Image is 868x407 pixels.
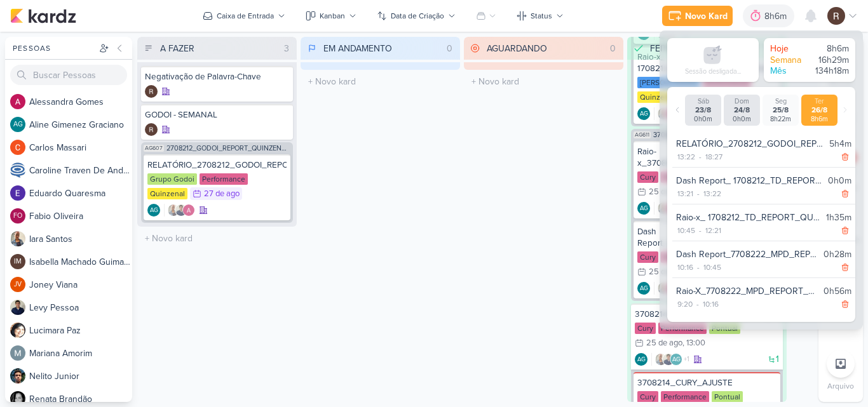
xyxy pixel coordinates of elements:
div: 3 [279,42,294,55]
div: Cury [637,391,658,403]
div: 0 [605,42,621,55]
div: Cury [635,323,656,334]
div: 26/8 [804,105,835,115]
div: Pontual [712,391,743,403]
div: A l e s s a n d r a G o m e s [29,95,132,109]
div: Mês [770,65,808,77]
div: Colaboradores: Iara Santos, Levy Pessoa, Alessandra Gomes [164,204,195,217]
div: 16h29m [811,55,849,66]
div: I s a b e l l a M a c h a d o G u i m a r ã e s [29,255,132,269]
div: GODOI - SEMANAL [145,109,289,121]
div: Quinzenal [147,188,187,199]
div: - [695,262,702,273]
div: Ter [804,97,835,105]
img: Rafael Dornelles [145,123,158,136]
img: Iara Santos [657,107,670,120]
img: Levy Pessoa [10,300,25,315]
div: Criador(a): Aline Gimenez Graciano [147,204,160,217]
div: 5h4m [829,137,851,150]
div: Isabella Machado Guimarães [10,254,25,269]
div: Pessoas [10,43,97,54]
div: Criador(a): Aline Gimenez Graciano [637,202,650,215]
div: 18:27 [704,151,724,163]
input: Buscar Pessoas [10,65,127,85]
div: Aline Gimenez Graciano [670,353,682,366]
div: Criador(a): Aline Gimenez Graciano [637,282,650,295]
div: 3708214_CURY_AJUSTE [637,377,776,389]
div: C a r o l i n e T r a v e n D e A n d r a d e [29,164,132,177]
div: Aline Gimenez Graciano [147,204,160,217]
div: Criador(a): Rafael Dornelles [145,123,158,136]
div: - [696,151,704,163]
div: 1h35m [826,211,851,224]
div: 25 de ago [649,188,685,196]
div: C a r l o s M a s s a r i [29,141,132,154]
div: Aline Gimenez Graciano [637,107,650,120]
p: IM [14,258,22,265]
div: 10:45 [676,225,696,236]
div: 0h28m [824,248,851,261]
div: 8h6m [804,115,835,123]
div: Raio-x_ 1708212_TD_REPORT_QUINZENAL_27.08 [676,211,821,224]
img: Rafael Dornelles [827,7,845,25]
div: 0h0m [828,174,851,187]
img: Nelito Junior [10,368,25,384]
div: Criador(a): Aline Gimenez Graciano [635,353,648,366]
div: Cury [637,171,658,183]
div: 8h6m [811,43,849,55]
div: M a r i a n a A m o r i m [29,347,132,360]
img: Alessandra Gomes [10,94,25,109]
img: kardz.app [10,8,76,23]
p: AG [150,208,158,214]
img: Alessandra Gomes [182,204,195,217]
div: [PERSON_NAME] [637,77,700,88]
img: Rafael Dornelles [145,85,158,98]
div: L e v y P e s s o a [29,301,132,314]
img: Iara Santos [657,202,670,215]
div: Colaboradores: Iara Santos, Levy Pessoa, Aline Gimenez Graciano, Alessandra Gomes [651,353,689,366]
div: Colaboradores: Iara Santos, Alessandra Gomes [654,202,677,215]
div: Negativação de Palavra-Chave [145,71,289,83]
p: JV [14,281,22,288]
div: 9:20 [676,298,694,310]
div: 0h0m [688,115,719,123]
div: 27 de ago [204,190,240,198]
div: Aline Gimenez Graciano [635,353,648,366]
div: Sáb [688,97,719,105]
div: 8h6m [764,10,790,23]
div: 25/8 [765,105,796,115]
div: Dash Report_ 1708212_TD_REPORT_QUINZENAL_27.08 [676,174,823,187]
img: Mariana Amorim [10,345,25,361]
span: AG607 [144,145,164,152]
div: RELATÓRIO_2708212_GODOI_REPORT_QUINZENAL_28.08 [147,159,287,171]
div: 13:21 [676,188,695,199]
div: Aline Gimenez Graciano [637,282,650,295]
div: Criador(a): Rafael Dornelles [145,85,158,98]
span: AG611 [634,131,651,138]
div: 8h22m [765,115,796,123]
p: AG [672,357,681,363]
p: AG [640,286,648,292]
input: + Novo kard [140,229,294,248]
div: Performance [200,173,248,185]
div: Grupo Godoi [147,173,197,185]
img: Renata Brandão [10,391,25,406]
img: Levy Pessoa [662,353,675,366]
div: Joney Viana [10,277,25,292]
div: Sessão desligada... [685,67,741,76]
div: N e l i t o J u n i o r [29,370,132,383]
div: - [694,298,702,310]
input: + Novo kard [303,72,458,91]
img: Iara Santos [654,353,667,366]
div: 10:16 [676,262,695,273]
div: F a b i o O l i v e i r a [29,210,132,223]
p: AG [637,357,646,363]
div: 3708214_CURY_LEVANTAMENTO_PERFORMANCE_CRIATIVOS_1A_EDICAO_SP [635,309,779,320]
div: Performance [661,391,709,403]
span: 2708212_GODOI_REPORT_QUINZENAL_28.08 [166,145,290,152]
div: 13:22 [702,188,722,199]
img: Levy Pessoa [175,204,187,217]
span: 3708212_CURY_REPORT_QUINZENAL_26.08 [653,131,780,138]
div: Dom [726,97,757,105]
div: Semana [770,55,808,66]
